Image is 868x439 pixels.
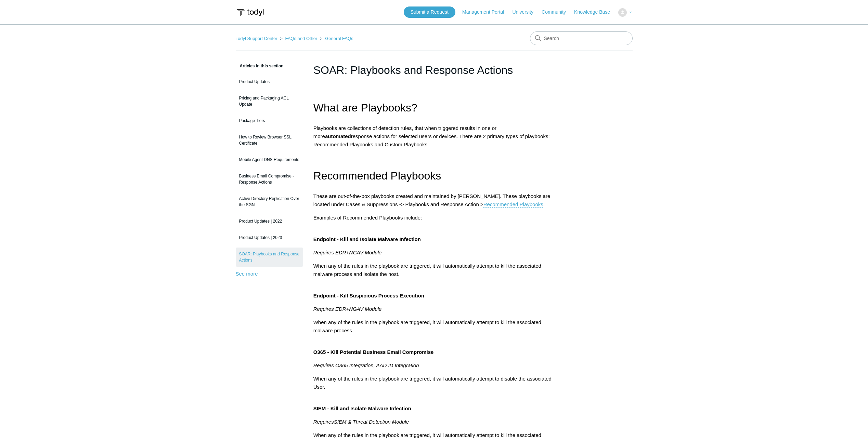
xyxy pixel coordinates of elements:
span: What are Playbooks? [313,102,417,114]
a: University [512,9,540,16]
span: SIEM - Kill and Isolate Malware Infection [313,405,411,411]
span: O365 - Kill Potential Business Email Compromise [313,349,434,355]
a: See more [236,271,258,277]
em: Requires O365 Integration, AAD ID Integration [313,362,419,368]
a: Package Tiers [236,114,303,127]
em: Requires EDR+NGAV Module [313,306,382,312]
input: Search [530,31,633,45]
span: When any of the rules in the playbook are triggered, it will automatically attempt to kill the as... [313,263,541,277]
span: Examples of Recommended Playbooks include: [313,215,422,221]
li: General FAQs [319,36,353,41]
span: These are out-of-the-box playbooks created and maintained by [PERSON_NAME]. These playbooks are l... [313,193,550,207]
span: Recommended Playbooks [313,170,441,182]
a: Active Directory Replication Over the SGN [236,192,303,211]
span: Endpoint - Kill and Isolate Malware Infection [313,236,421,242]
strong: automated [325,133,351,139]
a: Product Updates | 2022 [236,215,303,228]
a: Product Updates [236,75,303,88]
a: Management Portal [462,9,511,16]
h1: SOAR: Playbooks and Response Actions [313,62,555,78]
em: Requires EDR+NGAV Module [313,250,382,255]
em: SIEM & Threat Detection Module [334,419,409,425]
a: Pricing and Packaging ACL Update [236,92,303,111]
span: Playbooks are collections of detection rules, that when triggered results in one or more response... [313,125,550,147]
a: Community [542,9,573,16]
a: FAQs and Other [285,36,317,41]
em: Requires [313,419,334,425]
span: When any of the rules in the playbook are triggered, it will automatically attempt to kill the as... [313,319,541,333]
a: Knowledge Base [574,9,617,16]
a: Todyl Support Center [236,36,277,41]
span: Articles in this section [236,64,284,68]
span: When any of the rules in the playbook are triggered, it will automatically attempt to disable the... [313,376,552,390]
a: Mobile Agent DNS Requirements [236,153,303,166]
li: FAQs and Other [278,36,319,41]
a: Product Updates | 2023 [236,231,303,244]
a: How to Review Browser SSL Certificate [236,131,303,150]
a: SOAR: Playbooks and Response Actions [236,248,303,267]
li: Todyl Support Center [236,36,279,41]
a: Business Email Compromise - Response Actions [236,170,303,189]
a: Recommended Playbooks [483,201,543,208]
a: Submit a Request [404,6,455,18]
img: Todyl Support Center Help Center home page [236,6,265,19]
span: Endpoint - Kill Suspicious Process Execution [313,293,424,298]
a: General FAQs [325,36,353,41]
